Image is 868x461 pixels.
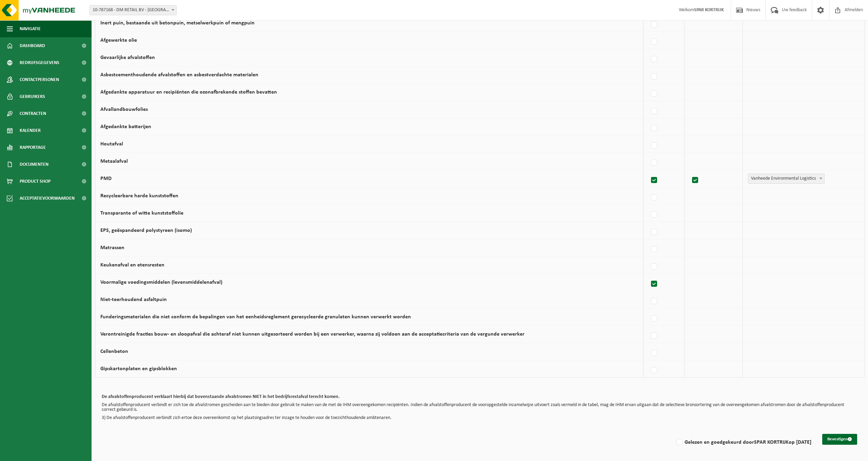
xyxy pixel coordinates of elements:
[694,7,724,13] strong: SPAR KORTRIJK
[20,37,45,54] span: Dashboard
[100,141,123,147] label: Houtafval
[675,437,811,447] label: Gelezen en goedgekeurd door op [DATE]
[102,394,340,399] b: De afvalstoffenproducent verklaart hierbij dat bovenstaande afvalstromen NIET in het bedrijfsrest...
[100,38,137,43] label: Afgewerkte olie
[748,174,824,183] span: Vanheede Environmental Logistics
[20,71,59,88] span: Contactpersonen
[20,190,75,207] span: Acceptatievoorwaarden
[100,89,277,95] label: Afgedankte apparatuur en recipiënten die ozonafbrekende stoffen bevatten
[100,55,155,60] label: Gevaarlijke afvalstoffen
[100,314,411,320] label: Funderingsmaterialen die niet conform de bepalingen van het eenheidsreglement gerecycleerde granu...
[90,5,176,15] span: 10-787168 - DM RETAIL BV - KORTRIJK
[100,280,222,285] label: Voormalige voedingsmiddelen (levensmiddelenafval)
[20,139,46,156] span: Rapportage
[20,20,41,37] span: Navigatie
[100,245,124,250] label: Matrassen
[100,193,178,199] label: Recycleerbare harde kunststoffen
[100,297,167,302] label: Niet-teerhoudend asfaltpuin
[100,20,255,26] label: Inert puin, bestaande uit betonpuin, metselwerkpuin of mengpuin
[20,88,45,105] span: Gebruikers
[100,366,177,372] label: Gipskartonplaten en gipsblokken
[20,54,59,71] span: Bedrijfsgegevens
[20,122,41,139] span: Kalender
[100,332,525,337] label: Verontreinigde fracties bouw- en sloopafval die achteraf niet kunnen uitgesorteerd worden bij een...
[20,156,48,173] span: Documenten
[100,349,128,354] label: Cellenbeton
[748,174,825,184] span: Vanheede Environmental Logistics
[20,105,46,122] span: Contracten
[100,228,192,233] label: EPS, geëxpandeerd polystyreen (isomo)
[20,173,51,190] span: Product Shop
[100,159,128,164] label: Metaalafval
[100,124,151,129] label: Afgedankte batterijen
[102,416,858,420] p: 3) De afvalstoffenproducent verbindt zich ertoe deze overeenkomst op het plaatsingsadres ter inza...
[822,434,857,445] button: Bevestigen
[102,403,858,412] p: De afvalstoffenproducent verbindt er zich toe de afvalstromen gescheiden aan te bieden door gebru...
[100,176,112,181] label: PMD
[754,440,789,445] strong: SPAR KORTRIJK
[100,72,258,78] label: Asbestcementhoudende afvalstoffen en asbestverdachte materialen
[100,211,183,216] label: Transparante of witte kunststoffolie
[100,107,148,112] label: Afvallandbouwfolies
[100,262,164,268] label: Keukenafval en etensresten
[90,5,177,15] span: 10-787168 - DM RETAIL BV - KORTRIJK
